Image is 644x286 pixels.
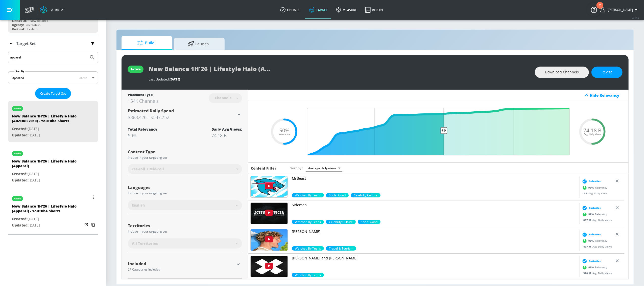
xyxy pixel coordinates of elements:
p: [DATE] [12,222,83,229]
div: Relevancy [581,184,607,191]
div: New Balance 1H'26 | Lifestyle Halo (Apparel) [12,159,83,171]
span: Suitable › [589,206,602,210]
a: [PERSON_NAME] and [PERSON_NAME] [292,256,578,273]
div: 2 [599,5,601,12]
span: 99 % [589,186,595,190]
span: 74.18 B [584,128,602,133]
span: Watched By Teens [292,246,324,251]
p: Sidemen [292,202,578,208]
div: active [14,152,21,155]
span: Suitable › [589,179,602,183]
span: Watched By Teens [292,193,324,197]
span: 99 % [589,265,595,269]
div: 27 Categories Included [128,268,234,271]
a: Target [305,1,332,19]
input: Final Threshold [304,108,572,155]
div: 99.0% [292,193,324,197]
span: 50% [279,128,290,133]
div: 99.0% [326,220,356,224]
span: Suitable › [589,233,602,236]
div: 70.0% [351,193,380,197]
h6: Content Filter [251,166,276,171]
div: 50% [128,132,157,138]
div: Hide Relevancy [248,90,628,101]
div: 99.0% [292,273,324,277]
div: Avg. Daily Views [581,271,612,275]
div: 74.18 B [211,132,242,138]
p: [DATE] [12,216,83,222]
button: Submit Search [87,52,98,63]
div: 70.0% [326,193,349,197]
span: 617 M [584,218,593,221]
a: measure [332,1,361,19]
span: Sort by [290,166,303,170]
div: Channels [212,96,234,100]
div: Relevancy [581,237,607,244]
span: Created: [12,126,28,131]
span: 99 % [589,212,595,216]
div: 99.0% [292,246,324,251]
button: Open Resource Center, 2 new notifications [587,3,601,17]
div: Content Type [128,150,242,154]
img: UUDogdKl7t7NHzQ95aEwkdMw [251,203,288,224]
p: [DATE] [12,177,83,183]
span: Travel & Tourism [326,246,356,251]
div: Include in your targeting set [128,192,242,195]
div: Avg. Daily Views [581,244,612,248]
span: English [132,203,145,208]
div: active [14,107,21,110]
span: Social Good [326,193,349,197]
button: Open in new window [83,221,90,228]
div: All Territories [128,238,242,249]
div: Estimated Daily Spend$383,426 - $547,752 [128,108,242,121]
span: Avg. Daily Views [584,133,601,136]
img: UUX6OQ3DkcsbYNE6H8uQQuVA [251,176,288,197]
a: Sidemen [292,202,578,220]
div: Relevancy [581,263,607,271]
span: Updated: [12,223,29,228]
span: 497 M [584,244,593,248]
div: Suitable › [581,205,602,210]
span: Updated: [12,178,29,182]
span: 1 B [584,191,589,195]
div: Daily Avg Views: [211,127,242,132]
p: [DATE] [12,126,83,132]
p: [PERSON_NAME] and [PERSON_NAME] [292,256,578,261]
div: 154K Channels [128,98,158,104]
span: Create Target Set [40,91,66,96]
a: MrBeast [292,176,578,193]
span: Watched By Teens [292,220,324,224]
span: Suitable › [589,259,602,263]
div: activeNew Balance 1H'26 | Lifestyle Halo (ABZORB 2010) - YouTube ShortsCreated:[DATE]Updated:[DATE] [8,101,98,142]
span: Watched By Teens [292,273,324,277]
div: Relevancy [581,210,607,218]
span: Created: [12,216,28,221]
a: Atrium [40,6,63,14]
span: Created: [12,171,28,176]
p: [DATE] [12,171,83,177]
span: Pre-roll + Mid-roll [131,167,164,172]
span: Download Channels [545,69,579,75]
span: Celebrity Culture [326,220,356,224]
div: activeNew Balance 1H'26 | Lifestyle Halo (Apparel) - YouTube ShortsCreated:[DATE]Updated:[DATE] [8,191,98,232]
input: Search by name or Id [10,54,87,61]
h3: $383,426 - $547,752 [128,114,236,121]
div: English [128,200,242,210]
button: [PERSON_NAME] [600,7,639,13]
div: Agency: [12,23,24,27]
div: New Balance 1H'26 | Lifestyle Halo (Apparel) - YouTube Shorts [12,204,83,216]
div: Fashion [27,27,38,31]
div: 70.0% [358,220,380,224]
div: Average daily views [306,165,342,172]
span: All Territories [132,241,158,246]
span: Launch [179,38,218,50]
button: Revise [591,67,623,78]
img: UUnmGIkw-KdI0W5siakKPKog [251,229,288,251]
div: Include in your targeting set [128,230,242,233]
nav: list of Target Set [8,99,98,234]
div: Include in your targeting set [128,156,242,159]
div: New Balance 1H'26 | Lifestyle Halo (ABZORB 2010) - YouTube Shorts [12,114,83,126]
div: activeNew Balance 1H'26 | Lifestyle Halo (Apparel)Created:[DATE]Updated:[DATE] [8,146,98,187]
div: Last Updated: [149,77,530,81]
